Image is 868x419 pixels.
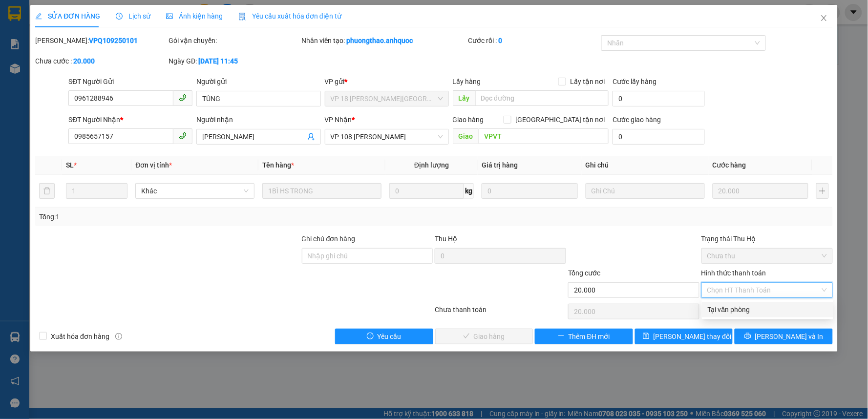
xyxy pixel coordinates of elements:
span: user-add [307,133,315,141]
span: Thu Hộ [435,235,457,243]
span: Yêu cầu xuất hóa đơn điện tử [238,12,341,20]
div: ANH THUẬN [93,43,172,55]
button: delete [39,183,55,199]
span: SỬA ĐƠN HÀNG [35,12,100,20]
span: Giá trị hàng [482,161,518,169]
span: Khác [141,184,249,198]
span: Tên hàng [262,161,294,169]
input: Ghi Chú [586,183,705,199]
button: plus [816,183,828,199]
span: VP 18 Nguyễn Thái Bình - Quận 1 [331,91,443,106]
span: info-circle [115,333,122,340]
input: Ghi chú đơn hàng [302,248,433,264]
span: Tổng cước [568,269,600,277]
span: Thêm ĐH mới [569,331,610,342]
span: Gửi: [8,9,23,20]
span: Lấy tận nơi [566,76,609,87]
div: 0911996164 [93,55,172,69]
div: Người gửi [196,76,320,87]
span: Cước hàng [713,161,746,169]
span: Ảnh kiện hàng [166,12,223,20]
span: Xuất hóa đơn hàng [47,331,113,342]
input: Dọc đường [475,90,609,106]
th: Ghi chú [582,156,709,175]
input: Dọc đường [479,128,609,144]
div: [PERSON_NAME]: [35,35,167,46]
span: VPNVT [107,69,154,86]
div: Trạng thái Thu Hộ [701,233,833,244]
span: printer [744,333,751,340]
span: Giao [453,128,479,144]
span: [GEOGRAPHIC_DATA] tận nơi [511,114,609,125]
div: Ngày GD: [169,56,300,66]
div: Tổng: 1 [39,211,335,222]
span: edit [35,13,42,20]
span: save [643,333,650,340]
span: Yêu cầu [378,331,402,342]
span: [PERSON_NAME] và In [755,331,824,342]
div: Người nhận [196,114,320,125]
input: Cước giao hàng [613,129,705,145]
div: VP gửi [325,76,449,87]
span: Chọn HT Thanh Toán [707,283,827,297]
span: [PERSON_NAME] thay đổi [654,331,732,342]
span: close [820,14,828,22]
label: Cước giao hàng [613,116,661,124]
b: 0 [499,37,503,44]
div: Cước rồi : [468,35,600,46]
span: phone [179,132,187,140]
label: Ghi chú đơn hàng [302,235,356,243]
span: Giao hàng [453,116,484,124]
span: VP Nhận [325,116,352,124]
button: save[PERSON_NAME] thay đổi [635,329,733,344]
span: plus [558,333,565,340]
div: Chưa cước : [35,56,167,66]
span: SL [66,161,74,169]
button: Close [810,5,838,32]
button: printer[PERSON_NAME] và In [735,329,833,344]
span: kg [464,183,474,199]
button: plusThêm ĐH mới [535,329,633,344]
div: Chưa thanh toán [434,304,567,321]
input: Cước lấy hàng [613,91,705,106]
label: Hình thức thanh toán [701,269,766,277]
img: icon [238,13,246,21]
span: Lấy hàng [453,78,481,85]
span: Lấy [453,90,475,106]
div: 0856960511 [8,43,86,57]
div: SĐT Người Nhận [68,114,192,125]
span: clock-circle [116,13,123,20]
span: Đơn vị tính [135,161,172,169]
div: Nhân viên tạo: [302,35,466,46]
div: ANH CHIẾN [8,32,86,43]
button: exclamation-circleYêu cầu [335,329,433,344]
span: phone [179,94,187,102]
span: picture [166,13,173,20]
div: VP 184 [PERSON_NAME] - HCM [93,8,172,43]
span: Chưa thu [707,249,827,263]
button: checkGiao hàng [435,329,533,344]
input: 0 [482,183,578,199]
b: VPQ109250101 [89,37,138,44]
span: Lịch sử [116,12,150,20]
b: [DATE] 11:45 [198,57,238,65]
span: exclamation-circle [367,333,374,340]
div: Tại văn phòng [708,304,827,315]
b: phuongthao.anhquoc [347,37,413,44]
span: Nhận: [93,9,117,20]
span: Định lượng [414,161,449,169]
div: VP 108 [PERSON_NAME] [8,8,86,32]
input: VD: Bàn, Ghế [262,183,381,199]
div: Gói vận chuyển: [169,35,300,46]
b: 20.000 [73,57,95,65]
span: VP 108 Lê Hồng Phong - Vũng Tàu [331,129,443,144]
input: 0 [713,183,809,199]
label: Cước lấy hàng [613,78,656,85]
div: SĐT Người Gửi [68,76,192,87]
